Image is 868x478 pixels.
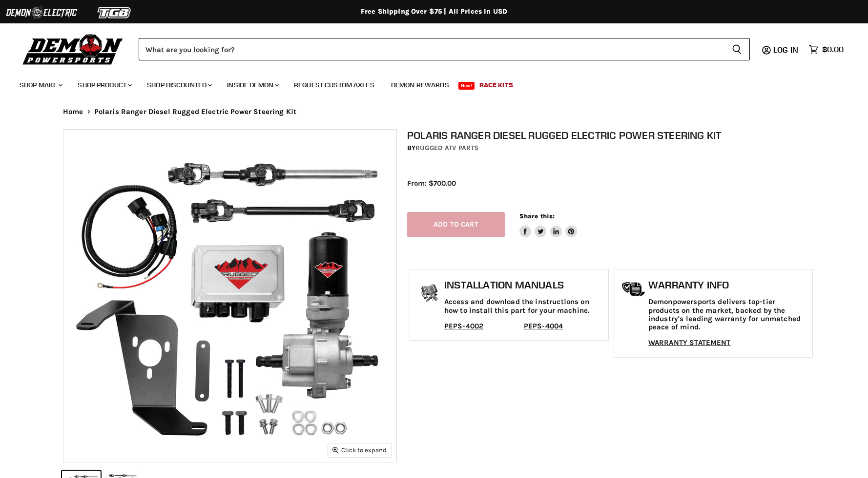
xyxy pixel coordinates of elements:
a: Shop Make [12,75,68,95]
a: Rugged ATV Parts [415,144,478,152]
img: Demon Electric Logo 2 [5,3,78,22]
input: Search [139,38,724,60]
aside: Share this: [519,212,578,238]
span: $0.00 [822,45,844,54]
p: Demonpowersports delivers top-tier products on the market, backed by the industry's leading warra... [648,298,807,331]
a: Inside Demon [220,75,285,95]
img: IMAGE [63,130,396,462]
span: Click to expand [332,446,387,454]
a: PEPS-4002 [444,322,483,330]
a: Shop Product [70,75,138,95]
img: TGB Logo 2 [78,3,151,22]
span: New! [458,82,475,90]
h1: Installation Manuals [444,279,603,291]
a: Request Custom Axles [287,75,382,95]
a: Home [63,108,83,116]
img: install_manual-icon.png [417,282,442,306]
span: Polaris Ranger Diesel Rugged Electric Power Steering Kit [94,108,296,116]
a: Demon Rewards [384,75,456,95]
img: Demon Powersports [20,32,126,66]
h1: Warranty Info [648,279,807,291]
div: by [407,143,815,153]
a: PEPS-4004 [524,322,563,330]
a: Race Kits [472,75,520,95]
button: Search [724,38,750,60]
span: Share this: [519,212,555,220]
a: $0.00 [804,42,848,57]
p: Access and download the instructions on how to install this part for your machine. [444,298,603,315]
a: Shop Discounted [140,75,218,95]
span: From: $700.00 [407,179,456,188]
form: Product [139,38,750,60]
a: WARRANTY STATEMENT [648,338,731,347]
img: warranty-icon.png [621,282,646,297]
a: Log in [769,45,804,54]
span: Log in [773,45,798,55]
div: Free Shipping Over $75 | All Prices In USD [43,7,825,16]
nav: Breadcrumbs [43,108,825,116]
h1: Polaris Ranger Diesel Rugged Electric Power Steering Kit [407,129,815,141]
button: Click to expand [328,443,392,457]
ul: Main menu [12,71,841,95]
